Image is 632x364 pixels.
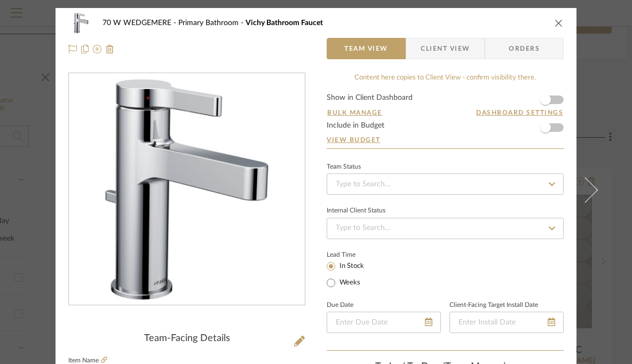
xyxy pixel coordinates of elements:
mat-radio-group: Select item type [327,259,382,289]
span: Client View [421,38,470,59]
input: Type to Search… [327,218,564,239]
div: 0 [69,74,305,305]
input: Enter Install Date [449,312,564,333]
span: Team View [344,38,388,59]
span: 70 W WEDGEMERE [102,19,178,27]
label: Weeks [337,278,360,288]
span: Vichy Bathroom Faucet [246,19,323,27]
div: Team Status [327,164,361,170]
span: Primary Bathroom [178,19,246,27]
div: Internal Client Status [327,208,385,213]
div: Team-Facing Details [68,333,305,345]
a: View Budget [327,136,564,144]
img: Remove from project [106,45,114,53]
img: 6b55bc6f-6041-4943-aec9-470f5c5edfa4_436x436.jpg [71,74,303,305]
div: Content here copies to Client View - confirm visibility there. [327,73,564,83]
input: Type to Search… [327,173,564,195]
label: Client-Facing Target Install Date [449,303,538,308]
button: Dashboard Settings [476,108,564,117]
button: Bulk Manage [327,108,383,117]
label: Lead Time [327,250,382,259]
img: 6b55bc6f-6041-4943-aec9-470f5c5edfa4_48x40.jpg [68,12,94,34]
label: In Stock [337,262,364,271]
label: Due Date [327,303,353,308]
span: Orders [497,38,551,59]
input: Enter Due Date [327,312,441,333]
button: close [554,18,564,28]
